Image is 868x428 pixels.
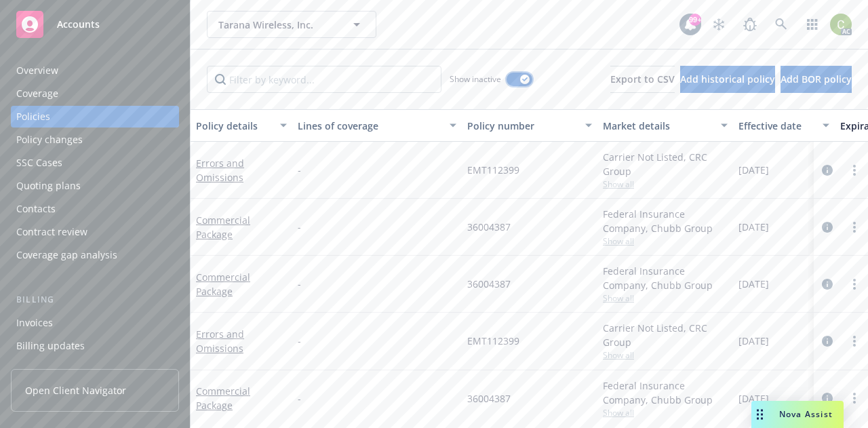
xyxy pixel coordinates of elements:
[603,407,728,419] span: Show all
[11,293,179,307] div: Billing
[819,162,835,178] a: circleInformation
[846,390,863,406] a: more
[603,178,728,190] span: Show all
[819,390,835,406] a: circleInformation
[292,109,462,142] button: Lines of coverage
[11,106,179,128] a: Policies
[705,11,732,38] a: Stop snowing
[680,66,775,93] button: Add historical policy
[16,60,58,81] div: Overview
[207,66,441,93] input: Filter by keyword...
[25,383,126,397] span: Open Client Navigator
[738,277,769,291] span: [DATE]
[196,214,250,241] a: Commercial Package
[298,163,301,177] span: -
[298,334,301,348] span: -
[846,333,863,349] a: more
[467,391,511,406] span: 36004387
[298,277,301,291] span: -
[298,119,441,133] div: Lines of coverage
[467,220,511,234] span: 36004387
[738,163,769,177] span: [DATE]
[11,221,179,243] a: Contract review
[738,334,769,348] span: [DATE]
[680,73,775,85] span: Add historical policy
[736,11,764,38] a: Report a Bug
[16,221,87,243] div: Contract review
[733,109,835,142] button: Effective date
[751,401,768,428] div: Drag to move
[738,119,814,133] div: Effective date
[779,408,833,420] span: Nova Assist
[603,378,728,407] div: Federal Insurance Company, Chubb Group
[11,129,179,151] a: Policy changes
[610,66,675,93] button: Export to CSV
[781,73,852,85] span: Add BOR policy
[603,207,728,235] div: Federal Insurance Company, Chubb Group
[603,292,728,304] span: Show all
[11,60,179,81] a: Overview
[11,198,179,220] a: Contacts
[819,219,835,235] a: circleInformation
[738,220,769,234] span: [DATE]
[467,163,519,177] span: EMT112399
[751,401,844,428] button: Nova Assist
[603,150,728,178] div: Carrier Not Listed, CRC Group
[467,334,519,348] span: EMT112399
[207,11,376,38] button: Tarana Wireless, Inc.
[846,162,863,178] a: more
[830,14,852,35] img: photo
[196,328,244,355] a: Errors and Omissions
[467,277,511,291] span: 36004387
[603,264,728,292] div: Federal Insurance Company, Chubb Group
[16,198,56,220] div: Contacts
[819,276,835,292] a: circleInformation
[11,312,179,334] a: Invoices
[738,391,769,406] span: [DATE]
[196,157,244,184] a: Errors and Omissions
[16,129,83,151] div: Policy changes
[11,152,179,174] a: SSC Cases
[603,349,728,361] span: Show all
[16,244,117,266] div: Coverage gap analysis
[11,5,179,43] a: Accounts
[57,19,100,30] span: Accounts
[191,109,292,142] button: Policy details
[610,73,675,85] span: Export to CSV
[799,11,826,38] a: Switch app
[196,385,250,412] a: Commercial Package
[16,175,81,197] div: Quoting plans
[298,391,301,406] span: -
[603,119,713,133] div: Market details
[819,333,835,349] a: circleInformation
[462,109,597,142] button: Policy number
[218,18,336,32] span: Tarana Wireless, Inc.
[11,335,179,357] a: Billing updates
[11,175,179,197] a: Quoting plans
[467,119,577,133] div: Policy number
[781,66,852,93] button: Add BOR policy
[689,14,701,26] div: 99+
[603,321,728,349] div: Carrier Not Listed, CRC Group
[16,83,58,104] div: Coverage
[846,219,863,235] a: more
[11,83,179,104] a: Coverage
[597,109,733,142] button: Market details
[16,152,62,174] div: SSC Cases
[846,276,863,292] a: more
[196,271,250,298] a: Commercial Package
[603,235,728,247] span: Show all
[11,244,179,266] a: Coverage gap analysis
[196,119,272,133] div: Policy details
[768,11,795,38] a: Search
[16,106,50,128] div: Policies
[450,73,501,85] span: Show inactive
[298,220,301,234] span: -
[16,335,85,357] div: Billing updates
[16,312,53,334] div: Invoices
